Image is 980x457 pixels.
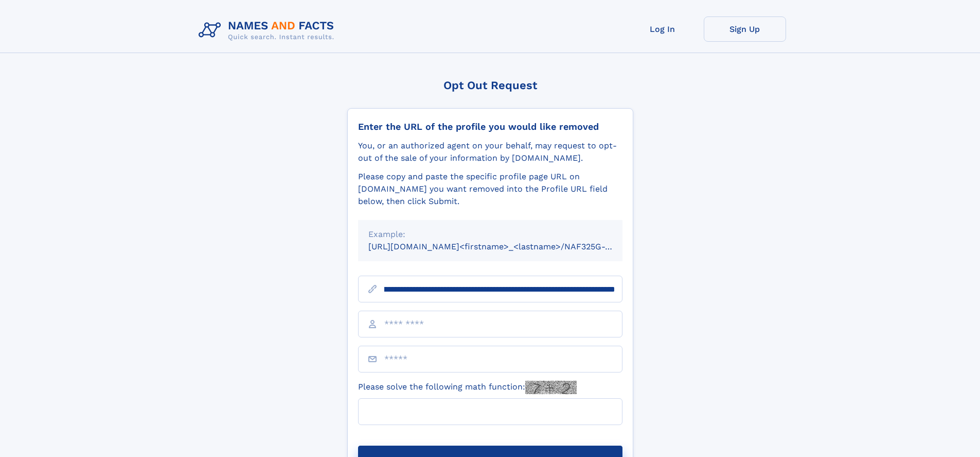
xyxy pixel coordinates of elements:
[358,171,622,208] div: Please copy and paste the specific profile page URL on [DOMAIN_NAME] you want removed into the Pr...
[358,140,622,164] div: You, or an authorized agent on your behalf, may request to opt-out of the sale of your informatio...
[358,121,622,132] div: Enter the URL of the profile you would like removed
[368,242,642,251] small: [URL][DOMAIN_NAME]<firstname>_<lastname>/NAF325G-xxxxxxxx
[704,16,786,42] a: Sign Up
[368,228,612,241] div: Example:
[194,16,343,44] img: Logo Names and Facts
[347,79,633,92] div: Opt Out Request
[621,16,704,42] a: Log In
[358,381,577,394] label: Please solve the following math function:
